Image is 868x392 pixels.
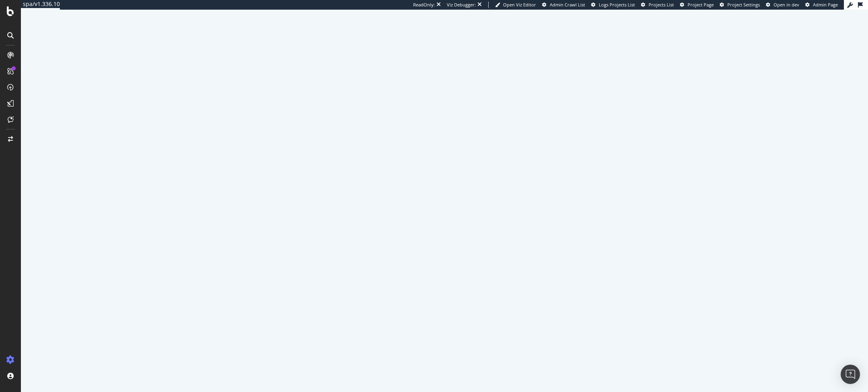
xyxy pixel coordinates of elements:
[727,2,760,8] span: Project Settings
[774,2,799,8] span: Open in dev
[841,365,860,384] div: Open Intercom Messenger
[680,2,714,8] a: Project Page
[720,2,760,8] a: Project Settings
[495,2,536,8] a: Open Viz Editor
[413,2,435,8] div: ReadOnly:
[805,2,838,8] a: Admin Page
[542,2,585,8] a: Admin Crawl List
[503,2,536,8] span: Open Viz Editor
[688,2,714,8] span: Project Page
[649,2,674,8] span: Projects List
[599,2,635,8] span: Logs Projects List
[766,2,799,8] a: Open in dev
[447,2,476,8] div: Viz Debugger:
[813,2,838,8] span: Admin Page
[591,2,635,8] a: Logs Projects List
[641,2,674,8] a: Projects List
[550,2,585,8] span: Admin Crawl List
